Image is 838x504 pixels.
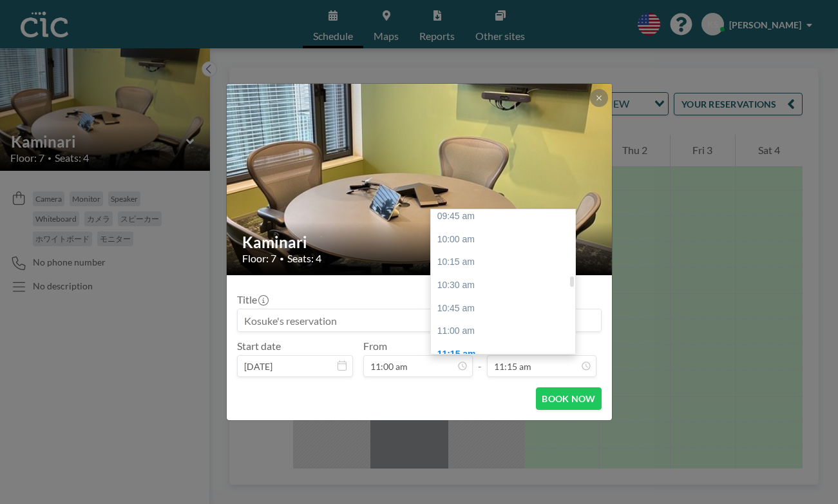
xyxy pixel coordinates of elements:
[242,252,276,265] span: Floor: 7
[363,340,387,353] label: From
[280,254,284,264] span: •
[431,343,575,366] div: 11:15 am
[431,251,575,274] div: 10:15 am
[431,205,575,228] div: 09:45 am
[242,233,598,252] h2: Kaminari
[238,309,601,331] input: Kosuke's reservation
[431,228,575,251] div: 10:00 am
[431,274,575,297] div: 10:30 am
[237,340,281,353] label: Start date
[431,297,575,320] div: 10:45 am
[287,252,321,265] span: Seats: 4
[536,387,601,410] button: BOOK NOW
[431,320,575,343] div: 11:00 am
[478,344,482,373] span: -
[237,293,267,306] label: Title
